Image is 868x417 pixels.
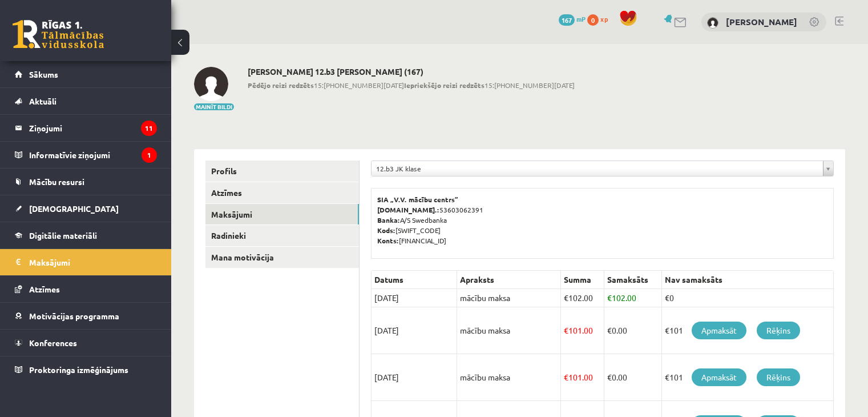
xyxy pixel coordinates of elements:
td: 101.00 [561,307,604,354]
span: € [564,325,568,335]
i: 1 [142,147,157,163]
a: Atzīmes [15,276,157,302]
span: xp [600,14,608,23]
td: mācību maksa [457,289,561,307]
span: 167 [559,14,575,26]
span: Konferences [29,338,77,348]
a: 0 xp [587,14,613,23]
a: Rīgas 1. Tālmācības vidusskola [13,20,104,49]
span: € [564,372,568,382]
td: [DATE] [372,289,457,307]
span: € [607,325,612,335]
td: 102.00 [561,289,604,307]
span: 0 [587,14,599,26]
span: Digitālie materiāli [29,230,97,240]
a: 167 mP [559,14,586,23]
a: Atzīmes [205,182,359,203]
td: €0 [661,289,833,307]
a: 12.b3 JK klase [372,161,833,176]
img: Nikolass Senitagoja [194,67,228,101]
a: Digitālie materiāli [15,222,157,248]
b: Pēdējo reizi redzēts [248,81,314,90]
span: Atzīmes [29,284,60,294]
i: 11 [141,121,157,136]
td: 0.00 [604,307,661,354]
span: Mācību resursi [29,177,84,187]
b: Kods: [377,226,395,235]
a: Maksājumi [15,249,157,275]
a: Sākums [15,61,157,87]
td: 102.00 [604,289,661,307]
a: Radinieki [205,225,359,246]
span: Proktoringa izmēģinājums [29,364,128,375]
a: [PERSON_NAME] [726,16,797,27]
a: Motivācijas programma [15,303,157,329]
span: Aktuāli [29,96,56,106]
th: Apraksts [457,271,561,289]
a: Ziņojumi11 [15,115,157,141]
td: [DATE] [372,354,457,401]
button: Mainīt bildi [194,103,234,110]
a: Mana motivācija [205,247,359,268]
td: [DATE] [372,307,457,354]
td: 0.00 [604,354,661,401]
a: [DEMOGRAPHIC_DATA] [15,195,157,222]
span: [DEMOGRAPHIC_DATA] [29,203,119,214]
span: € [564,292,568,303]
h2: [PERSON_NAME] 12.b3 [PERSON_NAME] (167) [248,67,575,77]
a: Profils [205,161,359,182]
img: Nikolass Senitagoja [707,17,718,29]
th: Summa [561,271,604,289]
a: Apmaksāt [692,368,746,386]
b: Iepriekšējo reizi redzēts [404,81,485,90]
td: €101 [661,307,833,354]
span: 12.b3 JK klase [376,161,818,176]
a: Rēķins [757,368,800,386]
td: €101 [661,354,833,401]
a: Apmaksāt [692,322,746,339]
th: Nav samaksāts [661,271,833,289]
span: Sākums [29,69,58,79]
span: € [607,372,612,382]
th: Samaksāts [604,271,661,289]
a: Konferences [15,330,157,356]
b: SIA „V.V. mācību centrs” [377,195,459,204]
th: Datums [372,271,457,289]
a: Proktoringa izmēģinājums [15,356,157,383]
p: 53603062391 A/S Swedbanka [SWIFT_CODE] [FINANCIAL_ID] [377,194,827,246]
a: Rēķins [757,322,800,339]
span: mP [576,14,586,23]
legend: Informatīvie ziņojumi [29,142,157,168]
span: 15:[PHONE_NUMBER][DATE] 15:[PHONE_NUMBER][DATE] [248,80,575,90]
legend: Maksājumi [29,249,157,275]
b: [DOMAIN_NAME].: [377,205,439,214]
td: mācību maksa [457,307,561,354]
legend: Ziņojumi [29,115,157,141]
span: € [607,292,612,303]
td: mācību maksa [457,354,561,401]
a: Mācību resursi [15,169,157,195]
span: Motivācijas programma [29,311,119,321]
b: Konts: [377,236,399,245]
b: Banka: [377,215,400,224]
td: 101.00 [561,354,604,401]
a: Aktuāli [15,88,157,114]
a: Maksājumi [205,204,359,225]
a: Informatīvie ziņojumi1 [15,142,157,168]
